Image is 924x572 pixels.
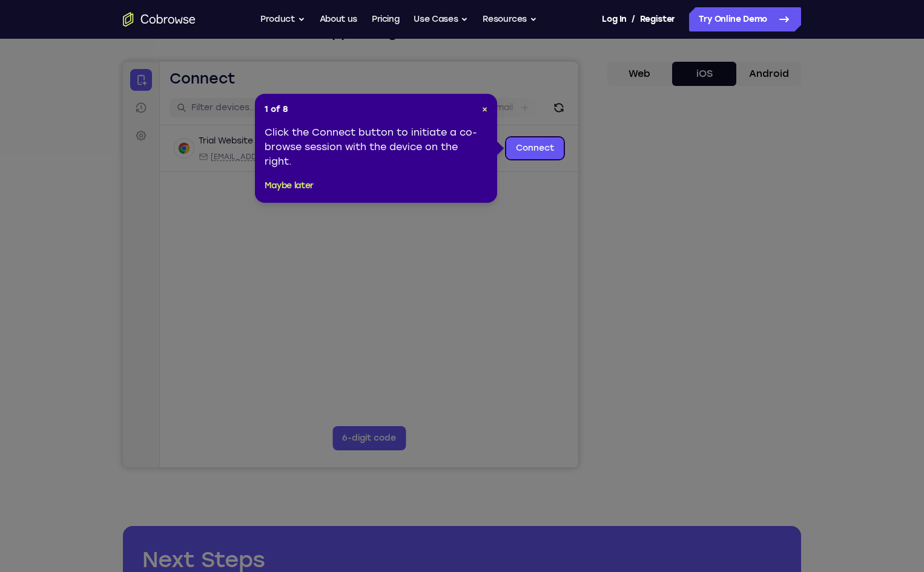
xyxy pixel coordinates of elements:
a: Log In [602,7,626,31]
button: Resources [483,7,537,31]
a: Register [640,7,675,31]
a: Sessions [7,35,29,57]
button: Close Tour [482,104,487,116]
span: web@example.com [88,90,218,100]
label: Email [368,40,390,52]
a: Go to the home page [123,12,196,27]
h1: Connect [47,7,113,27]
button: Maybe later [265,179,314,193]
a: Connect [383,76,441,97]
button: 6-digit code [210,364,283,389]
div: Online [135,74,167,84]
button: Use Cases [414,7,468,31]
a: Try Online Demo [689,7,801,31]
a: Connect [7,7,29,29]
input: Filter devices... [68,40,221,52]
span: 1 of 8 [265,104,288,116]
div: New devices found. [136,78,139,81]
a: Pricing [372,7,400,31]
span: +11 more [307,90,338,100]
div: App [225,90,300,100]
label: demo_id [240,40,279,52]
div: Trial Website [76,73,130,85]
div: Click the Connect button to initiate a co-browse session with the device on the right. [265,125,487,169]
button: Product [260,7,305,31]
a: Settings [7,63,29,85]
span: / [632,12,635,27]
div: Open device details [37,64,455,110]
button: Refresh [426,36,446,56]
div: Email [76,90,218,100]
span: Cobrowse demo [237,90,300,100]
a: About us [320,7,357,31]
span: × [482,104,487,114]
